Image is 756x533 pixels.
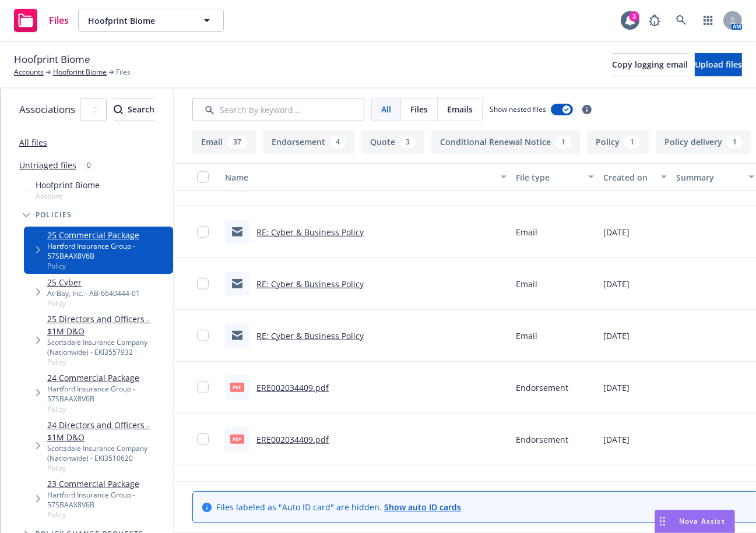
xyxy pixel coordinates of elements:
[36,211,72,218] span: Policies
[516,278,537,290] span: Email
[643,9,666,32] a: Report a Bug
[511,163,599,191] button: File type
[53,67,107,77] a: Hoofprint Biome
[490,104,546,114] span: Show nested files
[230,435,244,443] span: pdf
[19,137,47,148] a: All files
[603,171,654,183] div: Created on
[603,278,630,290] span: [DATE]
[49,16,69,25] span: Files
[656,130,751,154] button: Policy delivery
[629,11,639,22] div: 3
[447,103,473,115] span: Emails
[47,241,168,261] div: Hartford Insurance Group - 57SBAAX8V6B
[19,159,76,171] a: Untriaged files
[47,419,168,443] a: 24 Directors and Officers - $1M D&O
[230,383,244,391] span: pdf
[81,158,97,172] div: 0
[516,226,537,238] span: Email
[655,510,670,532] div: Drag to move
[695,59,742,70] span: Upload files
[330,136,346,149] div: 4
[197,226,209,238] input: Toggle Row Selected
[47,384,168,404] div: Hartford Insurance Group - 57SBAAX8V6B
[612,53,688,76] button: Copy logging email
[9,4,73,37] a: Files
[516,171,581,183] div: File type
[555,136,571,149] div: 1
[14,52,90,67] span: Hoofprint Biome
[381,103,391,115] span: All
[197,433,209,445] input: Toggle Row Selected
[697,9,720,32] a: Switch app
[220,163,511,191] button: Name
[197,330,209,341] input: Toggle Row Selected
[612,59,688,70] span: Copy logging email
[47,478,168,490] a: 23 Commercial Package
[197,382,209,393] input: Toggle Row Selected
[47,372,168,384] a: 24 Commercial Package
[47,288,140,298] div: At-Bay, Inc. - AB-6640444-01
[47,229,168,241] a: 25 Commercial Package
[36,179,100,191] span: Hoofprint Biome
[603,433,630,446] span: [DATE]
[197,171,209,183] input: Select all
[384,502,461,513] a: Show auto ID cards
[114,105,123,114] svg: Search
[192,130,256,154] button: Email
[47,337,168,357] div: Scottsdale Insurance Company (Nationwide) - EKI3557932
[47,510,168,520] span: Policy
[47,404,168,414] span: Policy
[197,278,209,290] input: Toggle Row Selected
[431,130,580,154] button: Conditional Renewal Notice
[256,382,329,393] a: ERE002034409.pdf
[256,434,329,445] a: ERE002034409.pdf
[114,98,154,121] button: SearchSearch
[516,382,568,394] span: Endorsement
[516,330,537,342] span: Email
[516,433,568,446] span: Endorsement
[603,330,630,342] span: [DATE]
[410,103,428,115] span: Files
[88,15,189,27] span: Hoofprint Biome
[727,136,743,149] div: 1
[587,130,649,154] button: Policy
[599,163,671,191] button: Created on
[256,330,364,341] a: RE: Cyber & Business Policy
[47,463,168,473] span: Policy
[227,136,247,149] div: 37
[361,130,424,154] button: Quote
[47,298,140,308] span: Policy
[47,490,168,510] div: Hartford Insurance Group - 57SBAAX8V6B
[624,136,640,149] div: 1
[47,357,168,367] span: Policy
[47,276,140,288] a: 25 Cyber
[679,516,725,526] span: Nova Assist
[47,443,168,463] div: Scottsdale Insurance Company (Nationwide) - EKI3510620
[676,171,741,183] div: Summary
[695,53,742,76] button: Upload files
[603,226,630,238] span: [DATE]
[256,278,364,290] a: RE: Cyber & Business Policy
[256,227,364,238] a: RE: Cyber & Business Policy
[19,102,75,117] span: Associations
[78,9,224,32] button: Hoofprint Biome
[47,261,168,271] span: Policy
[36,191,100,201] span: Account
[192,98,364,121] input: Search by keyword...
[655,510,735,533] button: Nova Assist
[400,136,416,149] div: 3
[225,171,494,183] div: Name
[216,501,461,513] span: Files labeled as "Auto ID card" are hidden.
[14,67,44,77] a: Accounts
[116,67,131,77] span: Files
[670,9,693,32] a: Search
[603,382,630,394] span: [DATE]
[47,313,168,337] a: 25 Directors and Officers - $1M D&O
[263,130,354,154] button: Endorsement
[114,98,154,121] div: Search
